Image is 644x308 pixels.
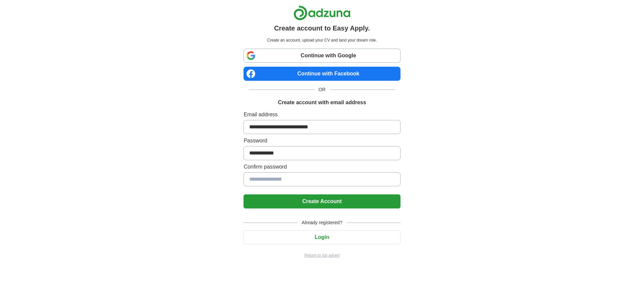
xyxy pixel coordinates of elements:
[244,49,400,63] a: Continue with Google
[244,67,400,81] a: Continue with Facebook
[315,86,330,93] span: OR
[244,252,400,258] a: Return to job advert
[298,219,346,226] span: Already registered?
[244,230,400,244] button: Login
[274,23,370,33] h1: Create account to Easy Apply.
[244,194,400,208] button: Create Account
[244,137,400,145] label: Password
[245,37,399,43] p: Create an account, upload your CV and land your dream role.
[278,99,366,107] h1: Create account with email address
[244,234,400,240] a: Login
[244,163,400,171] label: Confirm password
[293,5,351,20] img: Adzuna logo
[244,111,400,119] label: Email address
